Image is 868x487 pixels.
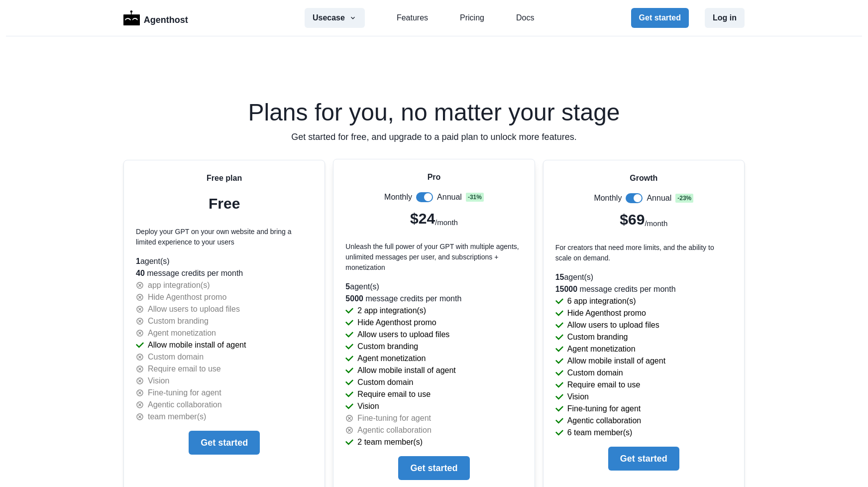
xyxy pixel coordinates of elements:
[357,341,418,353] p: Custom branding
[148,375,169,387] p: Vision
[555,273,564,281] span: 15
[136,227,313,247] p: Deploy your GPT on your own website and bring a limited experience to your users
[428,171,441,183] p: Pro
[148,315,209,327] p: Custom branding
[630,172,657,184] p: Growth
[567,295,636,307] p: 6 app integration(s)
[567,379,641,391] p: Require email to use
[567,427,633,439] p: 6 team member(s)
[594,192,622,204] p: Monthly
[555,271,732,283] p: agent(s)
[645,218,667,230] p: /month
[345,282,350,291] span: 5
[675,194,693,203] span: - 23 %
[144,9,188,27] p: Agenthost
[123,10,140,25] img: Logo
[567,391,589,403] p: Vision
[516,12,534,24] a: Docs
[305,8,365,28] button: Usecase
[207,172,242,184] p: Free plan
[466,193,484,202] span: - 31 %
[136,255,313,267] p: agent(s)
[357,376,413,388] p: Custom domain
[209,192,240,215] p: Free
[567,415,642,427] p: Agentic collaboration
[555,283,732,295] p: message credits per month
[460,12,484,24] a: Pricing
[148,303,240,315] p: Allow users to upload files
[435,217,458,229] p: /month
[357,400,379,412] p: Vision
[555,285,578,293] span: 15000
[345,281,522,293] p: agent(s)
[620,208,645,231] p: $69
[357,329,449,341] p: Allow users to upload files
[345,294,363,303] span: 5000
[357,365,455,376] p: Allow mobile install of agent
[567,355,665,367] p: Allow mobile install of agent
[397,12,428,24] a: Features
[148,411,206,423] p: team member(s)
[357,436,423,448] p: 2 team member(s)
[437,191,462,203] p: Annual
[567,331,628,343] p: Custom branding
[148,279,210,291] p: app integration(s)
[136,269,145,277] span: 40
[345,242,522,273] p: Unleash the full power of your GPT with multiple agents, unlimited messages per user, and subscri...
[384,191,412,203] p: Monthly
[148,291,226,303] p: Hide Agenthost promo
[357,388,431,400] p: Require email to use
[567,307,646,319] p: Hide Agenthost promo
[357,305,426,317] p: 2 app integration(s)
[357,412,431,424] p: Fine-tuning for agent
[148,387,221,399] p: Fine-tuning for agent
[148,327,216,339] p: Agent monetization
[647,192,671,204] p: Annual
[123,9,188,27] a: LogoAgenthost
[148,399,222,411] p: Agentic collaboration
[608,447,679,471] button: Get started
[136,267,313,279] p: message credits per month
[357,353,426,365] p: Agent monetization
[398,456,469,480] button: Get started
[705,8,745,28] button: Log in
[555,243,732,263] p: For creators that need more limits, and the ability to scale on demand.
[567,403,641,415] p: Fine-tuning for agent
[123,130,745,144] p: Get started for free, and upgrade to a paid plan to unlock more features.
[567,343,636,355] p: Agent monetization
[123,101,745,124] h2: Plans for you, no matter your stage
[345,293,522,305] p: message credits per month
[410,207,435,230] p: $24
[631,8,689,28] button: Get started
[567,319,659,331] p: Allow users to upload files
[136,257,140,265] span: 1
[189,431,260,455] button: Get started
[357,317,436,329] p: Hide Agenthost promo
[148,351,204,363] p: Custom domain
[357,424,432,436] p: Agentic collaboration
[148,363,221,375] p: Require email to use
[567,367,623,379] p: Custom domain
[148,339,246,351] p: Allow mobile install of agent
